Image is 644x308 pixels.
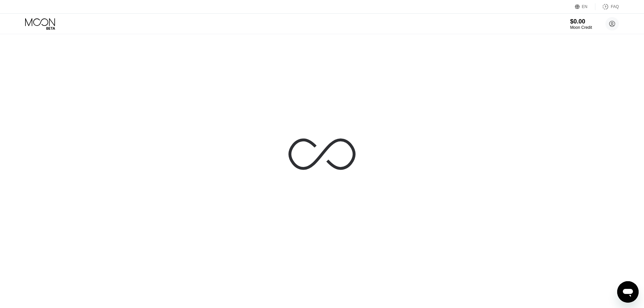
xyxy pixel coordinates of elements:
div: EN [575,3,595,10]
div: $0.00Moon Credit [570,18,592,30]
div: FAQ [611,4,619,9]
div: $0.00 [570,18,592,25]
div: Moon Credit [570,25,592,30]
div: EN [582,4,588,9]
iframe: Button to launch messaging window [617,281,639,303]
div: FAQ [595,3,619,10]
